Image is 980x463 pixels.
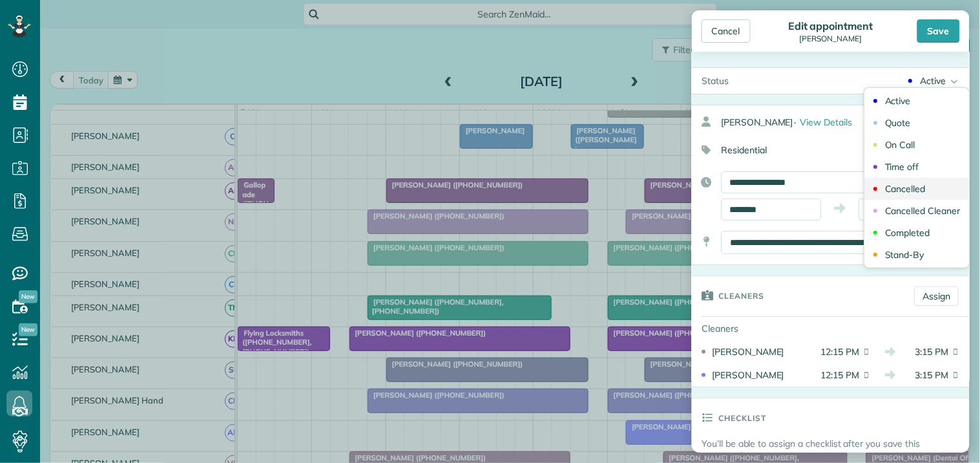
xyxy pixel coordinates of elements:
span: View Details [800,116,853,128]
span: 12:15 PM [816,369,860,382]
div: Residential [692,139,959,161]
p: You’ll be able to assign a checklist after you save this appointment. [702,437,970,463]
span: New [19,290,37,303]
div: [PERSON_NAME] [722,111,970,134]
div: Edit appointment [784,19,877,32]
span: · [795,116,797,128]
a: Assign [915,286,959,306]
div: Quote [886,118,912,127]
span: 3:15 PM [905,345,949,358]
h3: Cleaners [719,276,765,315]
div: Cancelled Cleaner [886,206,961,215]
div: Active [921,74,946,87]
div: Cancel [702,19,751,43]
div: Active [886,96,912,105]
div: Completed [886,228,931,237]
div: Status [692,68,740,94]
span: 12:15 PM [816,345,860,358]
div: Cancelled [886,184,926,193]
div: [PERSON_NAME] [713,345,812,358]
div: Cleaners [692,317,782,340]
span: 3:15 PM [905,369,949,382]
div: [PERSON_NAME] [713,369,812,382]
h3: Checklist [719,398,767,437]
span: New [19,323,37,336]
div: On Call [886,140,916,149]
div: Save [917,19,960,43]
div: [PERSON_NAME] [784,34,877,43]
div: Time off [886,162,920,171]
div: Stand-By [886,250,925,259]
